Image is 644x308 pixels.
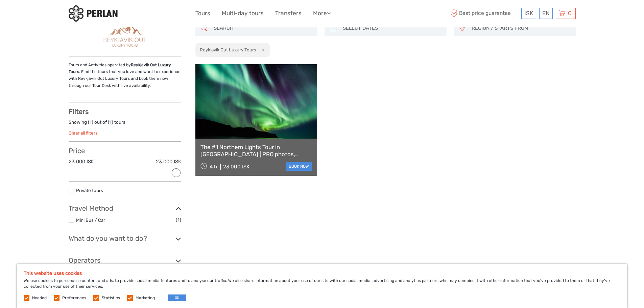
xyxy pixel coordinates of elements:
[275,8,302,18] a: Transfers
[69,158,94,165] label: 23.000 ISK
[69,119,181,129] div: Showing ( ) out of ( ) tours
[286,162,312,171] a: book now
[195,8,210,18] a: Tours
[24,270,620,276] h5: This website uses cookies
[222,8,264,18] a: Multi-day tours
[340,22,443,34] input: SELECT DATES
[69,108,89,116] strong: Filters
[69,130,98,136] a: Clear all filters
[69,63,171,74] strong: Reykjavik Out Luxury Tours
[156,158,181,165] label: 23.000 ISK
[313,8,331,18] a: More
[469,23,572,34] button: REGION / STARTS FROM
[102,295,120,301] label: Statistics
[9,12,76,17] p: We're away right now. Please check back later!
[69,5,118,22] img: 288-6a22670a-0f57-43d8-a107-52fbc9b92f2c_logo_small.jpg
[136,295,155,301] label: Marketing
[62,295,86,301] label: Preferences
[69,62,181,89] p: Tours and Activities operated by . Find the tours that you love and want to experience with Reykj...
[211,22,314,34] input: SEARCH
[257,46,266,53] button: x
[17,264,627,308] div: We use cookies to personalise content and ads, to provide social media features and to analyse ou...
[69,204,181,212] h3: Travel Method
[524,10,533,17] span: ISK
[449,8,520,19] span: Best price guarantee
[90,119,92,125] label: 1
[168,294,186,301] button: OK
[69,147,181,155] h3: Price
[567,10,573,17] span: 0
[78,10,86,19] button: Open LiveChat chat widget
[110,119,112,125] label: 1
[97,21,152,51] img: 6339-1-e4d5d020-5ca4-4ac2-aa75-faaac58f9103_logo_thumbnail.png
[32,295,47,301] label: Needed
[176,216,181,224] span: (1)
[69,256,181,264] h3: Operators
[539,8,553,19] div: EN
[76,188,103,193] a: Private tours
[210,164,217,170] span: 4 h
[200,144,312,158] a: The #1 Northern Lights Tour in [GEOGRAPHIC_DATA] | PRO photos, Homemade Hot Chocolate & cinnamon ...
[69,234,181,242] h3: What do you want to do?
[223,164,249,170] div: 23.000 ISK
[76,217,105,223] a: Mini Bus / Car
[200,47,256,52] h2: Reykjavik Out Luxury Tours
